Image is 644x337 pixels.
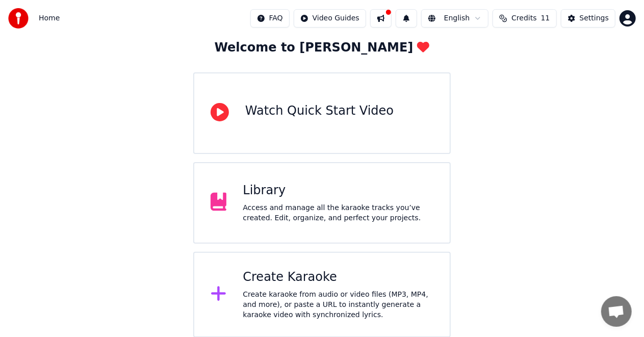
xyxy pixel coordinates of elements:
span: Credits [511,13,536,23]
span: 11 [541,13,550,23]
div: Create karaoke from audio or video files (MP3, MP4, and more), or paste a URL to instantly genera... [243,290,433,320]
span: Home [39,13,60,23]
nav: breadcrumb [39,13,60,23]
div: Watch Quick Start Video [245,103,394,119]
div: Access and manage all the karaoke tracks you’ve created. Edit, organize, and perfect your projects. [243,203,433,223]
a: Open chat [601,296,632,327]
div: Library [243,183,433,199]
div: Settings [580,13,609,23]
button: Video Guides [294,9,366,28]
button: FAQ [250,9,290,28]
div: Create Karaoke [243,269,433,286]
div: Welcome to [PERSON_NAME] [215,40,430,56]
button: Settings [561,9,615,28]
img: youka [8,8,29,29]
button: Credits11 [493,9,556,28]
